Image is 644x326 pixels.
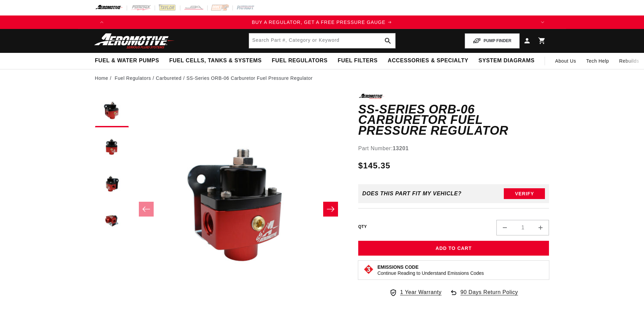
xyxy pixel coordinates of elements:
[383,53,473,69] summary: Accessories & Specialty
[377,270,484,276] p: Continue Reading to Understand Emissions Codes
[109,19,536,26] div: Announcement
[156,74,187,82] li: Carbureted
[388,57,468,64] span: Accessories & Specialty
[115,74,156,82] li: Fuel Regulators
[358,104,549,136] h1: SS-Series ORB-06 Carburetor Fuel Pressure Regulator
[249,33,395,48] input: Search by Part Number, Category or Keyword
[363,264,374,275] img: Emissions code
[536,15,549,29] button: Translation missing: en.sections.announcements.next_announcement
[460,288,518,303] span: 90 Days Return Policy
[338,57,378,64] span: Fuel Filters
[555,58,576,64] span: About Us
[377,264,484,276] button: Emissions CodeContinue Reading to Understand Emissions Codes
[479,57,534,64] span: System Diagrams
[95,57,159,64] span: Fuel & Water Pumps
[164,53,267,69] summary: Fuel Cells, Tanks & Systems
[323,202,338,217] button: Slide right
[358,224,367,230] label: QTY
[358,160,391,172] span: $145.35
[92,33,177,49] img: Aeromotive
[586,57,609,65] span: Tech Help
[90,53,164,69] summary: Fuel & Water Pumps
[465,33,519,48] button: PUMP FINDER
[400,288,441,297] span: 1 Year Warranty
[377,264,419,270] strong: Emissions Code
[109,19,536,26] a: BUY A REGULATOR, GET A FREE PRESSURE GAUGE
[95,74,549,82] nav: breadcrumbs
[78,15,566,29] slideshow-component: Translation missing: en.sections.announcements.announcement_bar
[389,288,441,297] a: 1 Year Warranty
[95,94,129,127] button: Load image 1 in gallery view
[95,168,129,201] button: Load image 3 in gallery view
[95,205,129,238] button: Load image 4 in gallery view
[450,288,518,303] a: 90 Days Return Policy
[95,15,109,29] button: Translation missing: en.sections.announcements.previous_announcement
[95,131,129,164] button: Load image 2 in gallery view
[252,20,386,25] span: BUY A REGULATOR, GET A FREE PRESSURE GAUGE
[267,53,332,69] summary: Fuel Regulators
[362,191,462,197] div: Does This part fit My vehicle?
[358,144,549,153] div: Part Number:
[581,53,614,69] summary: Tech Help
[358,241,549,256] button: Add to Cart
[169,57,262,64] span: Fuel Cells, Tanks & Systems
[333,53,383,69] summary: Fuel Filters
[95,74,109,82] a: Home
[619,57,639,65] span: Rebuilds
[139,202,154,217] button: Slide left
[550,53,581,69] a: About Us
[393,145,409,151] strong: 13201
[272,57,327,64] span: Fuel Regulators
[95,94,345,324] media-gallery: Gallery Viewer
[614,53,644,69] summary: Rebuilds
[109,19,536,26] div: 1 of 4
[380,33,395,48] button: search button
[473,53,540,69] summary: System Diagrams
[186,74,313,82] li: SS-Series ORB-06 Carburetor Fuel Pressure Regulator
[504,188,545,199] button: Verify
